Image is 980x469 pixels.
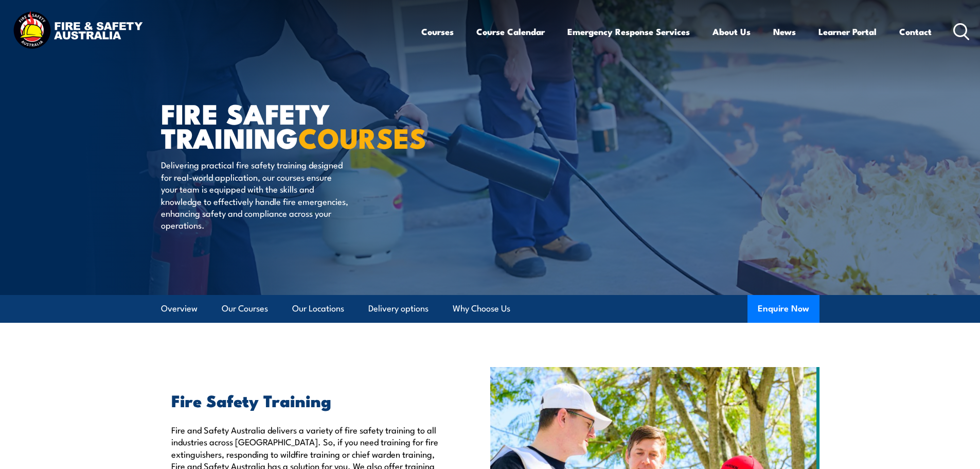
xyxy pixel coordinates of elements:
[476,18,545,45] a: Course Calendar
[298,115,426,158] strong: COURSES
[567,18,690,45] a: Emergency Response Services
[712,18,751,45] a: About Us
[421,18,454,45] a: Courses
[368,295,429,322] a: Delivery options
[161,295,198,322] a: Overview
[222,295,268,322] a: Our Courses
[773,18,796,45] a: News
[171,393,443,407] h2: Fire Safety Training
[161,101,415,149] h1: FIRE SAFETY TRAINING
[818,18,877,45] a: Learner Portal
[453,295,510,322] a: Why Choose Us
[747,295,819,323] button: Enquire Now
[292,295,344,322] a: Our Locations
[161,159,349,231] p: Delivering practical fire safety training designed for real-world application, our courses ensure...
[899,18,932,45] a: Contact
